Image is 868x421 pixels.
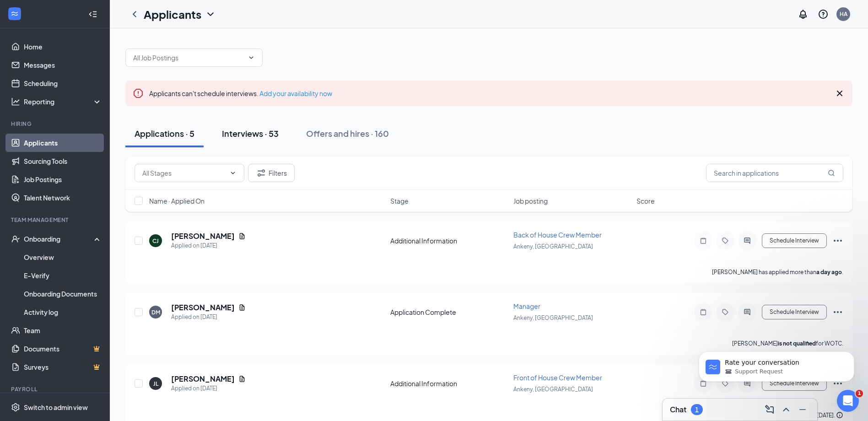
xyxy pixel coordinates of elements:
[152,237,159,245] div: CJ
[762,402,777,417] button: ComposeMessage
[306,128,389,139] div: Offers and hires · 160
[238,232,246,240] svg: Document
[24,340,102,358] a: DocumentsCrown
[513,314,593,321] span: Ankeny, [GEOGRAPHIC_DATA]
[24,152,102,170] a: Sourcing Tools
[149,196,205,205] span: Name · Applied On
[837,390,859,412] iframe: Intercom live chat
[24,170,102,189] a: Job Postings
[135,128,194,139] div: Applications · 5
[742,237,753,244] svg: ActiveChat
[781,404,792,415] svg: ChevronUp
[144,6,201,22] h1: Applicants
[222,128,279,139] div: Interviews · 53
[513,386,593,393] span: Ankeny, [GEOGRAPHIC_DATA]
[706,164,843,182] input: Search in applications
[636,196,655,205] span: Score
[795,402,810,417] button: Minimize
[11,97,20,106] svg: Analysis
[11,216,100,224] div: Team Management
[24,358,102,376] a: SurveysCrown
[142,168,226,178] input: All Stages
[24,303,102,321] a: Activity log
[698,237,709,244] svg: Note
[248,164,295,182] button: Filter Filters
[832,307,843,318] svg: Ellipses
[24,321,102,340] a: Team
[24,56,102,74] a: Messages
[390,308,508,317] div: Application Complete
[259,89,332,97] a: Add your availability now
[832,235,843,246] svg: Ellipses
[205,9,216,20] svg: ChevronDown
[149,89,332,97] span: Applicants can't schedule interviews.
[24,189,102,207] a: Talent Network
[171,374,235,384] h5: [PERSON_NAME]
[798,9,809,20] svg: Notifications
[151,308,160,316] div: DM
[390,379,508,388] div: Additional Information
[390,196,409,205] span: Stage
[11,234,20,243] svg: UserCheck
[797,404,808,415] svg: Minimize
[816,269,842,275] b: a day ago
[685,332,868,396] iframe: Intercom notifications message
[248,54,255,61] svg: ChevronDown
[695,406,699,414] div: 1
[513,243,593,250] span: Ankeny, [GEOGRAPHIC_DATA]
[10,9,19,18] svg: WorkstreamLogo
[513,231,602,239] span: Back of House Crew Member
[129,9,140,20] svg: ChevronLeft
[88,10,97,19] svg: Collapse
[720,308,731,316] svg: Tag
[24,97,102,106] div: Reporting
[390,236,508,245] div: Additional Information
[834,88,845,99] svg: Cross
[171,231,235,241] h5: [PERSON_NAME]
[238,304,246,311] svg: Document
[513,196,548,205] span: Job posting
[24,403,88,412] div: Switch to admin view
[24,285,102,303] a: Onboarding Documents
[712,268,843,276] p: [PERSON_NAME] has applied more than .
[24,134,102,152] a: Applicants
[171,313,246,322] div: Applied on [DATE]
[764,404,775,415] svg: ComposeMessage
[238,375,246,383] svg: Document
[720,237,731,244] svg: Tag
[24,38,102,56] a: Home
[828,169,835,177] svg: MagnifyingGlass
[171,302,235,313] h5: [PERSON_NAME]
[171,241,246,250] div: Applied on [DATE]
[133,88,144,99] svg: Error
[11,403,20,412] svg: Settings
[698,308,709,316] svg: Note
[153,380,158,388] div: JL
[24,74,102,92] a: Scheduling
[24,266,102,285] a: E-Verify
[11,120,100,128] div: Hiring
[229,169,237,177] svg: ChevronDown
[762,305,827,319] button: Schedule Interview
[762,233,827,248] button: Schedule Interview
[836,411,843,419] svg: Info
[171,384,246,393] div: Applied on [DATE]
[513,302,540,310] span: Manager
[670,405,686,415] h3: Chat
[133,53,244,63] input: All Job Postings
[24,248,102,266] a: Overview
[840,10,847,18] div: HA
[24,234,94,243] div: Onboarding
[256,167,267,178] svg: Filter
[856,390,863,397] span: 1
[513,373,602,382] span: Front of House Crew Member
[818,9,829,20] svg: QuestionInfo
[779,402,793,417] button: ChevronUp
[11,385,100,393] div: Payroll
[742,308,753,316] svg: ActiveChat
